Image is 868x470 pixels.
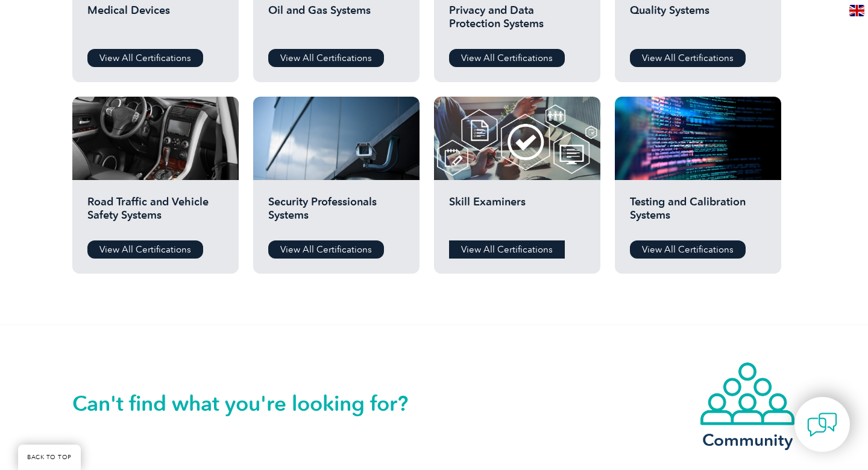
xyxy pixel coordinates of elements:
h2: Can't find what you're looking for? [72,394,434,413]
a: Community [699,361,796,448]
a: View All Certifications [630,49,746,67]
img: contact-chat.png [807,410,837,440]
a: BACK TO TOP [18,445,81,470]
a: View All Certifications [449,49,565,67]
h2: Testing and Calibration Systems [630,195,766,231]
img: en [849,5,864,16]
h2: Privacy and Data Protection Systems [449,4,585,40]
h2: Skill Examiners [449,195,585,231]
a: View All Certifications [87,240,203,259]
a: View All Certifications [449,240,565,259]
h2: Security Professionals Systems [268,195,404,231]
img: icon-community.webp [699,361,796,427]
a: View All Certifications [268,49,384,67]
a: View All Certifications [630,240,746,259]
h3: Community [699,433,796,448]
a: View All Certifications [87,49,203,67]
h2: Medical Devices [87,4,224,40]
h2: Quality Systems [630,4,766,40]
a: View All Certifications [268,240,384,259]
h2: Oil and Gas Systems [268,4,404,40]
h2: Road Traffic and Vehicle Safety Systems [87,195,224,231]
